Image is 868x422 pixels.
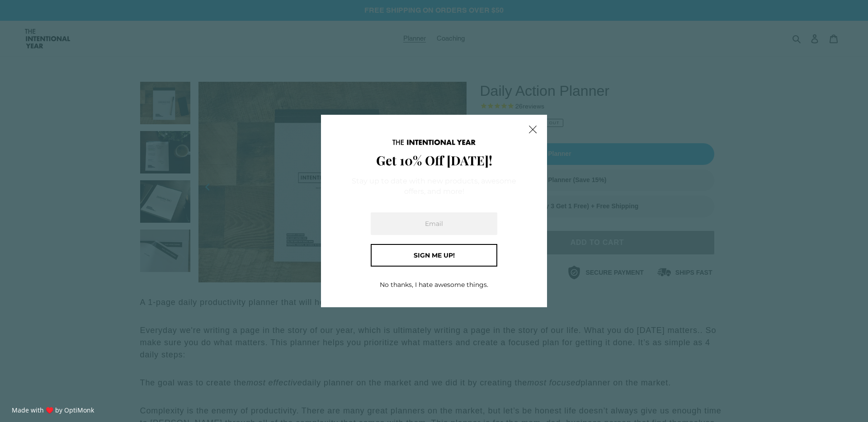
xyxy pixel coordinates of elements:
[352,177,516,196] span: Stay up to date with new products, awesome offers, and more!
[12,406,94,414] a: Made with ♥️ by OptiMonk
[380,281,488,289] u: No thanks, I hate awesome things.
[371,212,497,235] input: Email
[528,122,538,136] span: X
[376,152,492,169] span: Get 10% Off [DATE]!
[392,140,476,145] img: tiy_horizontal_bl_1592171093603.png
[414,251,455,259] span: Sign me up!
